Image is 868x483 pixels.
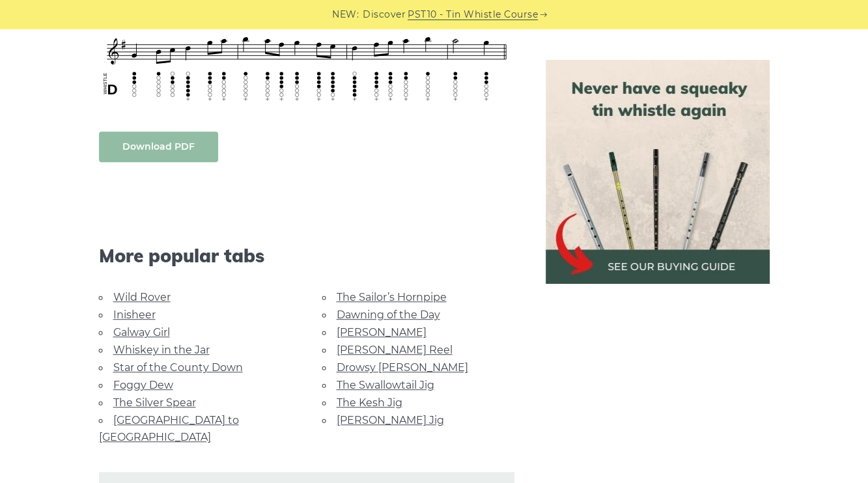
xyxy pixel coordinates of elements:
a: [PERSON_NAME] Reel [337,344,453,356]
a: Star of the County Down [113,361,243,374]
a: [PERSON_NAME] Jig [337,414,444,426]
a: The Silver Spear [113,396,196,409]
a: Foggy Dew [113,379,173,391]
a: Dawning of the Day [337,309,440,321]
a: Galway Girl [113,326,170,338]
a: The Swallowtail Jig [337,379,434,391]
a: Inisheer [113,309,156,321]
a: The Sailor’s Hornpipe [337,291,447,303]
span: NEW: [332,7,359,22]
a: [GEOGRAPHIC_DATA] to [GEOGRAPHIC_DATA] [99,414,239,443]
a: [PERSON_NAME] [337,326,427,338]
a: PST10 - Tin Whistle Course [408,7,538,22]
span: Discover [363,7,406,22]
a: Wild Rover [113,291,171,303]
a: Whiskey in the Jar [113,344,210,356]
a: The Kesh Jig [337,396,402,409]
a: Download PDF [99,131,218,162]
a: Drowsy [PERSON_NAME] [337,361,468,374]
span: More popular tabs [99,245,514,267]
img: tin whistle buying guide [546,60,770,284]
